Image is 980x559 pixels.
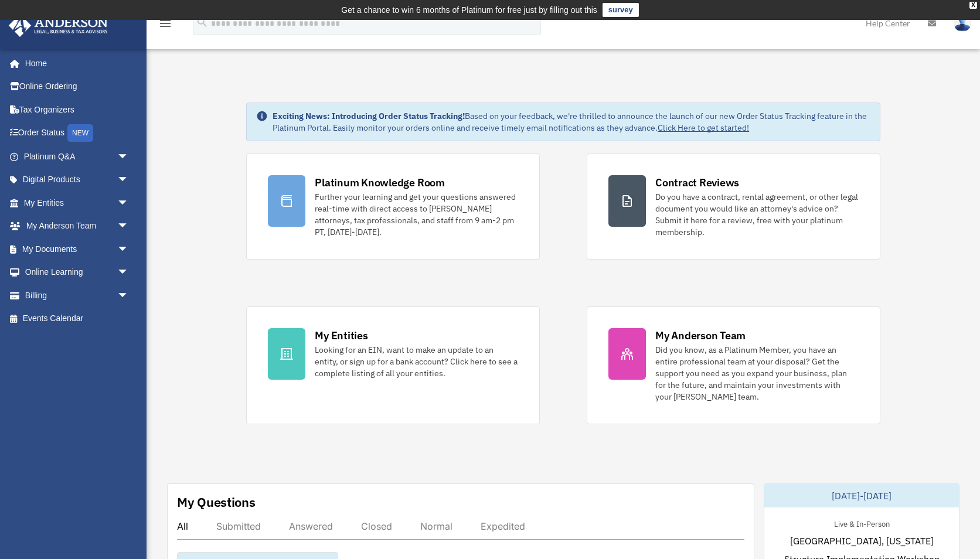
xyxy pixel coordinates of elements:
[361,520,392,532] div: Closed
[5,14,111,37] img: Anderson Advisors Platinum Portal
[117,261,141,285] span: arrow_drop_down
[764,484,959,507] div: [DATE]-[DATE]
[655,344,859,403] div: Did you know, as a Platinum Member, you have an entire professional team at your disposal? Get th...
[8,98,147,121] a: Tax Organizers
[8,261,147,284] a: Online Learningarrow_drop_down
[315,328,367,343] div: My Entities
[655,191,859,238] div: Do you have a contract, rental agreement, or other legal document you would like an attorney's ad...
[289,520,333,532] div: Answered
[8,214,147,238] a: My Anderson Teamarrow_drop_down
[216,520,261,532] div: Submitted
[8,121,147,145] a: Order StatusNEW
[8,145,147,168] a: Platinum Q&Aarrow_drop_down
[8,284,147,307] a: Billingarrow_drop_down
[587,154,880,260] a: Contract Reviews Do you have a contract, rental agreement, or other legal document you would like...
[117,145,141,169] span: arrow_drop_down
[273,111,465,121] strong: Exciting News: Introducing Order Status Tracking!
[954,15,971,32] img: User Pic
[969,2,977,9] div: close
[790,534,934,548] span: [GEOGRAPHIC_DATA], [US_STATE]
[8,191,147,214] a: My Entitiesarrow_drop_down
[655,328,746,343] div: My Anderson Team
[117,284,141,308] span: arrow_drop_down
[603,3,639,17] a: survey
[117,214,141,238] span: arrow_drop_down
[158,21,172,30] a: menu
[8,307,147,330] a: Events Calendar
[8,237,147,261] a: My Documentsarrow_drop_down
[315,191,518,238] div: Further your learning and get your questions answered real-time with direct access to [PERSON_NAM...
[655,175,739,190] div: Contract Reviews
[481,520,525,532] div: Expedited
[315,344,518,379] div: Looking for an EIN, want to make an update to an entity, or sign up for a bank account? Click her...
[420,520,452,532] div: Normal
[315,175,445,190] div: Platinum Knowledge Room
[825,517,899,529] div: Live & In-Person
[8,75,147,98] a: Online Ordering
[67,124,93,142] div: NEW
[341,3,597,17] div: Get a chance to win 6 months of Platinum for free just by filling out this
[177,520,188,532] div: All
[177,493,256,511] div: My Questions
[246,154,540,260] a: Platinum Knowledge Room Further your learning and get your questions answered real-time with dire...
[8,52,141,75] a: Home
[158,16,172,30] i: menu
[117,191,141,215] span: arrow_drop_down
[587,306,880,424] a: My Anderson Team Did you know, as a Platinum Member, you have an entire professional team at your...
[117,237,141,261] span: arrow_drop_down
[658,122,749,133] a: Click Here to get started!
[8,168,147,192] a: Digital Productsarrow_drop_down
[246,306,540,424] a: My Entities Looking for an EIN, want to make an update to an entity, or sign up for a bank accoun...
[196,16,209,29] i: search
[273,110,870,134] div: Based on your feedback, we're thrilled to announce the launch of our new Order Status Tracking fe...
[117,168,141,192] span: arrow_drop_down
